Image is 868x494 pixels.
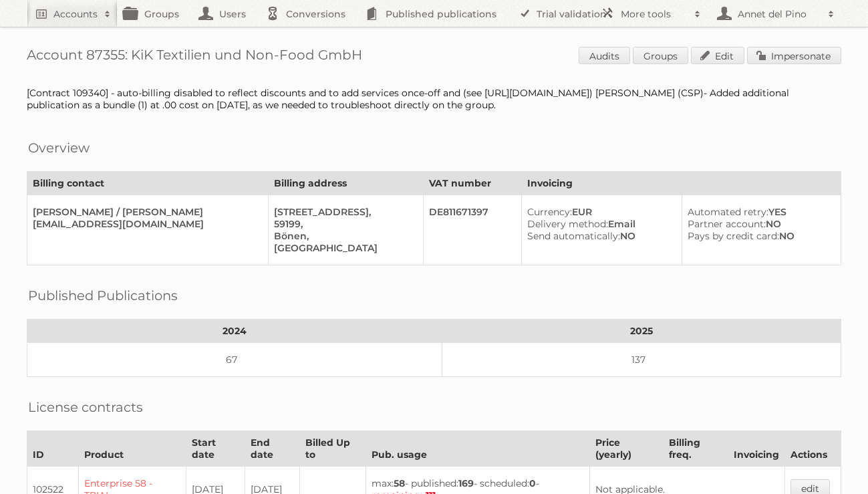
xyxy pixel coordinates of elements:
th: Billing address [269,172,424,195]
a: Edit [691,47,744,64]
th: Invoicing [728,431,784,467]
td: 67 [27,343,442,377]
th: Product [79,431,186,467]
span: Partner account: [688,218,766,230]
div: [GEOGRAPHIC_DATA] [274,242,412,254]
th: Actions [784,431,841,467]
h2: Published Publications [28,285,178,305]
a: Impersonate [747,47,841,64]
div: 59199, [274,218,412,230]
th: Billing contact [27,172,269,195]
td: 137 [442,343,841,377]
a: Groups [633,47,688,64]
h2: Annet del Pino [734,7,821,21]
div: Bönen, [274,230,412,242]
div: [PERSON_NAME] / [PERSON_NAME] [33,206,257,218]
th: Invoicing [521,172,841,195]
td: DE811671397 [423,195,521,265]
div: NO [527,230,672,242]
strong: 169 [458,477,474,489]
span: Currency: [527,206,572,218]
h2: More tools [621,7,688,21]
th: VAT number [423,172,521,195]
h2: Overview [28,138,90,158]
div: [EMAIL_ADDRESS][DOMAIN_NAME] [33,218,257,230]
th: Pub. usage [366,431,590,467]
th: Billed Up to [300,431,366,467]
strong: 0 [529,477,536,489]
div: NO [688,230,830,242]
span: Delivery method: [527,218,608,230]
div: NO [688,218,830,230]
div: [Contract 109340] - auto-billing disabled to reflect discounts and to add services once-off and (... [27,87,841,111]
div: [STREET_ADDRESS], [274,206,412,218]
span: Send automatically: [527,230,620,242]
strong: 58 [394,477,405,489]
div: YES [688,206,830,218]
th: Price (yearly) [590,431,664,467]
div: Email [527,218,672,230]
div: EUR [527,206,672,218]
th: Start date [186,431,245,467]
th: ID [27,431,79,467]
h1: Account 87355: KiK Textilien und Non-Food GmbH [27,47,841,67]
span: Pays by credit card: [688,230,779,242]
span: Automated retry: [688,206,768,218]
th: 2024 [27,320,442,343]
h2: License contracts [28,397,143,417]
a: Audits [579,47,630,64]
th: End date [245,431,299,467]
th: 2025 [442,320,841,343]
h2: Accounts [53,7,98,21]
th: Billing freq. [664,431,728,467]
